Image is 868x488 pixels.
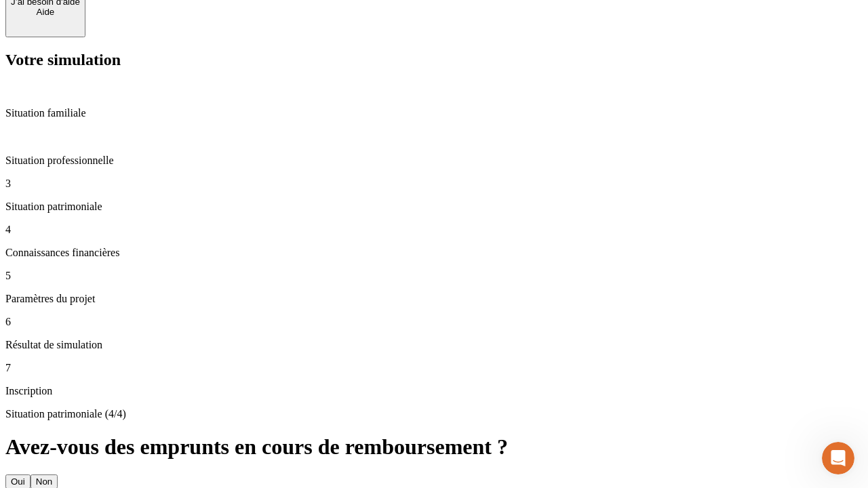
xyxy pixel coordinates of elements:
[5,51,863,69] h2: Votre simulation
[5,362,863,374] p: 7
[36,476,52,487] div: Non
[5,155,863,167] p: Situation professionnelle
[5,434,863,460] h1: Avez-vous des emprunts en cours de remboursement ?
[5,247,863,259] p: Connaissances financières
[5,339,863,351] p: Résultat de simulation
[11,476,25,487] div: Oui
[5,385,863,397] p: Inscription
[822,442,854,474] iframe: Intercom live chat
[5,224,863,236] p: 4
[5,107,863,119] p: Situation familiale
[5,178,863,190] p: 3
[5,408,863,420] p: Situation patrimoniale (4/4)
[5,201,863,213] p: Situation patrimoniale
[5,316,863,328] p: 6
[5,270,863,282] p: 5
[5,293,863,305] p: Paramètres du projet
[11,7,80,17] div: Aide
